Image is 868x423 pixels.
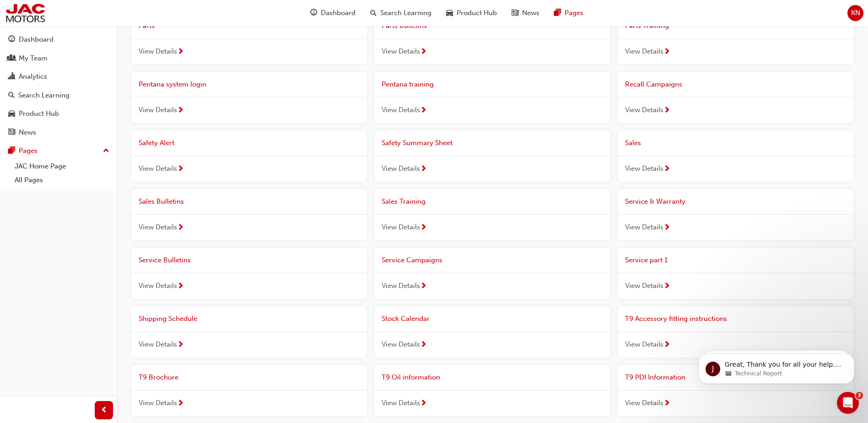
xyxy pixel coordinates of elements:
span: View Details [382,163,420,174]
span: up-icon [103,145,109,157]
a: news-iconNews [504,4,547,22]
span: next-icon [177,400,184,408]
span: next-icon [420,107,427,115]
a: pages-iconPages [547,4,591,22]
a: Parts BulletinsView Details [374,13,610,65]
span: people-icon [8,54,15,63]
div: News [19,127,36,138]
span: Pentana training [382,80,434,88]
span: next-icon [420,400,427,408]
span: next-icon [177,341,184,349]
span: prev-icon [101,405,108,416]
span: View Details [625,339,663,350]
span: pages-icon [8,147,15,155]
a: Pentana trainingView Details [374,72,610,123]
span: Sales Bulletins [139,197,184,206]
span: View Details [139,46,177,57]
span: Pages [565,8,583,18]
span: car-icon [8,110,15,118]
span: search-icon [370,7,377,19]
span: Sales [625,139,641,147]
a: Service BulletinsView Details [131,248,367,299]
a: Search Learning [4,87,113,104]
span: next-icon [420,341,427,349]
span: next-icon [663,400,670,408]
a: Dashboard [4,31,113,48]
a: T9 Accessory fitting instructionsView Details [618,306,853,358]
span: Service Bulletins [139,256,191,264]
div: Dashboard [19,34,54,45]
span: next-icon [177,165,184,174]
button: DashboardMy TeamAnalyticsSearch LearningProduct HubNews [4,29,113,142]
span: news-icon [512,7,518,19]
a: T9 BrochureView Details [131,365,367,416]
span: Shipping Schedule [139,315,197,323]
span: next-icon [420,165,427,174]
span: View Details [139,398,177,408]
span: View Details [139,222,177,233]
span: Safety Alert [139,139,174,147]
iframe: Intercom notifications message [685,334,868,398]
button: KN [847,5,863,21]
a: jac-portal [5,3,46,23]
span: chart-icon [8,73,15,81]
span: Service & Warranty [625,197,685,206]
span: Sales Training [382,197,426,206]
span: View Details [139,163,177,174]
a: Sales BulletinsView Details [131,189,367,240]
span: guage-icon [8,36,15,44]
span: next-icon [663,48,670,56]
span: Stock Calendar [382,315,430,323]
span: next-icon [663,282,670,291]
span: Dashboard [321,8,356,18]
span: car-icon [446,7,453,19]
a: Safety AlertView Details [131,130,367,182]
iframe: Intercom live chat [837,392,859,414]
span: View Details [625,105,663,115]
span: View Details [625,222,663,233]
a: T9 PDI InformationView Details [618,365,853,416]
span: View Details [382,281,420,291]
span: next-icon [663,341,670,349]
span: View Details [625,281,663,291]
span: T9 Brochure [139,373,178,381]
span: next-icon [177,224,184,232]
span: View Details [139,281,177,291]
div: Pages [19,146,38,156]
span: next-icon [177,107,184,115]
span: News [522,8,539,18]
a: News [4,124,113,141]
a: Shipping ScheduleView Details [131,306,367,358]
a: Sales TrainingView Details [374,189,610,240]
span: T9 PDI Information [625,373,685,381]
span: next-icon [420,48,427,56]
span: next-icon [663,107,670,115]
span: View Details [625,398,663,408]
span: View Details [382,105,420,115]
span: T9 Oil information [382,373,440,381]
span: news-icon [8,129,15,137]
span: 3 [856,392,863,399]
span: View Details [139,105,177,115]
a: Service part 1View Details [618,248,853,299]
span: View Details [382,398,420,408]
span: next-icon [177,282,184,291]
span: View Details [625,163,663,174]
a: My Team [4,50,113,67]
a: All Pages [11,173,113,187]
span: next-icon [177,48,184,56]
a: JAC Home Page [11,159,113,174]
a: SalesView Details [618,130,853,182]
span: Product Hub [457,8,497,18]
span: View Details [382,222,420,233]
a: T9 Oil informationView Details [374,365,610,416]
span: next-icon [663,165,670,174]
span: View Details [382,339,420,350]
span: guage-icon [310,7,317,19]
span: Pentana system login [139,80,206,88]
div: Analytics [19,71,47,82]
